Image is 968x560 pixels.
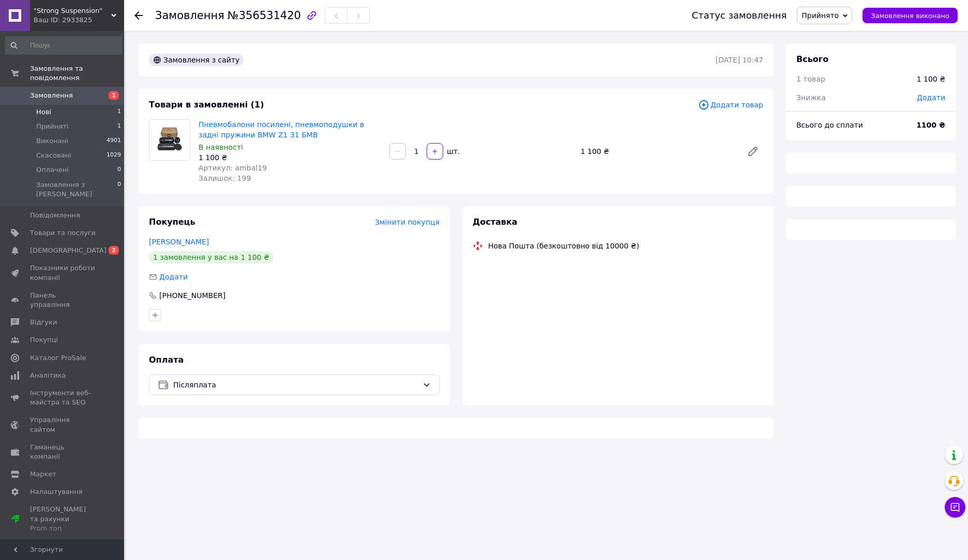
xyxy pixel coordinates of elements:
[149,100,264,110] span: Товари в замовленні (1)
[716,56,763,64] time: [DATE] 10:47
[444,146,461,157] div: шт.
[30,353,86,363] span: Каталог ProSale
[30,64,124,83] span: Замовлення та повідомлення
[158,290,226,301] div: [PHONE_NUMBER]
[109,246,119,255] span: 2
[149,123,190,157] img: Пневмобалони посилені, пневмоподушки в задні пружини BMW Z1 З1 БМВ
[36,180,117,199] span: Замовлення з [PERSON_NAME]
[199,164,267,172] span: Артикул: ambal19
[30,505,96,533] span: [PERSON_NAME] та рахунки
[30,487,83,496] span: Налаштування
[692,10,787,21] div: Статус замовлення
[30,443,96,461] span: Гаманець компанії
[916,121,945,129] b: 1100 ₴
[199,143,243,151] span: В наявності
[30,415,96,434] span: Управління сайтом
[796,54,828,64] span: Всього
[36,151,71,160] span: Скасовані
[30,318,57,327] span: Відгуки
[149,238,209,246] a: [PERSON_NAME]
[30,263,96,282] span: Показники роботи компанії
[199,152,381,163] div: 1 100 ₴
[30,335,58,345] span: Покупці
[698,99,763,111] span: Додати товар
[30,470,56,479] span: Маркет
[173,379,418,391] span: Післяплата
[117,180,121,199] span: 0
[796,94,826,102] span: Знижка
[159,273,188,281] span: Додати
[34,6,111,15] span: "Strong Suspension"
[36,107,51,117] span: Нові
[117,122,121,131] span: 1
[743,141,763,162] a: Редагувати
[945,497,965,518] button: Чат з покупцем
[30,371,66,380] span: Аналітика
[486,241,642,251] div: Нова Пошта (безкоштовно від 10000 ₴)
[36,136,68,146] span: Виконані
[149,54,244,66] div: Замовлення з сайту
[917,74,945,84] div: 1 100 ₴
[871,12,949,20] span: Замовлення виконано
[30,388,96,407] span: Інструменти веб-майстра та SEO
[149,355,184,365] span: Оплата
[30,246,107,255] span: [DEMOGRAPHIC_DATA]
[228,9,301,22] span: №356531420
[473,217,518,227] span: Доставка
[30,228,96,238] span: Товари та послуги
[109,91,119,100] span: 1
[801,11,839,20] span: Прийнято
[107,151,121,160] span: 1029
[199,174,251,182] span: Залишок: 199
[149,251,274,263] div: 1 замовлення у вас на 1 100 ₴
[149,217,195,227] span: Покупець
[117,107,121,117] span: 1
[5,36,122,55] input: Пошук
[796,121,863,129] span: Всього до сплати
[117,165,121,175] span: 0
[30,91,73,100] span: Замовлення
[134,10,143,21] div: Повернутися назад
[30,211,80,220] span: Повідомлення
[30,524,96,533] div: Prom топ
[796,75,825,83] span: 1 товар
[199,120,364,139] a: Пневмобалони посилені, пневмоподушки в задні пружини BMW Z1 З1 БМВ
[863,8,958,23] button: Замовлення виконано
[107,136,121,146] span: 4901
[155,9,224,22] span: Замовлення
[375,218,440,226] span: Змінити покупця
[36,165,69,175] span: Оплачені
[917,94,945,102] span: Додати
[577,144,738,159] div: 1 100 ₴
[34,15,124,25] div: Ваш ID: 2933825
[36,122,68,131] span: Прийняті
[30,291,96,309] span: Панель управління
